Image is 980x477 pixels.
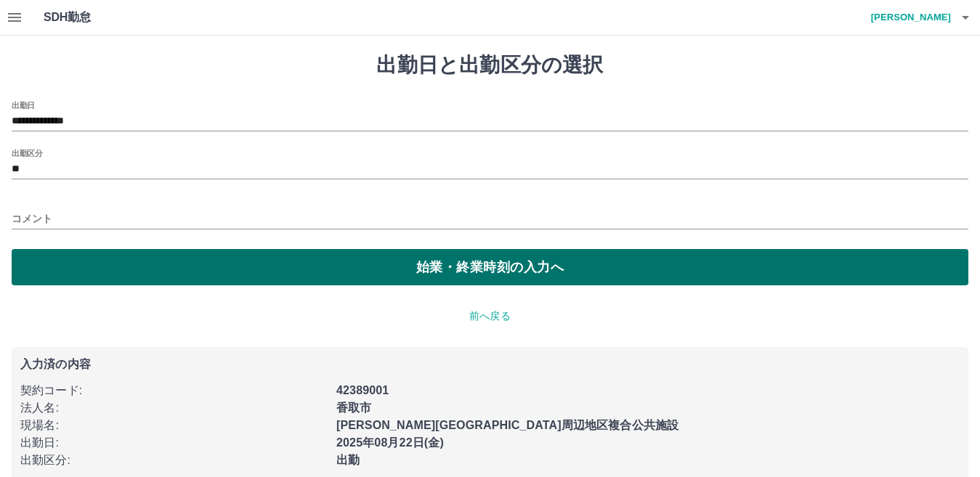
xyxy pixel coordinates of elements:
[12,147,42,158] label: 出勤区分
[20,417,328,434] p: 現場名 :
[336,401,371,414] b: 香取市
[20,399,328,417] p: 法人名 :
[12,53,968,78] h1: 出勤日と出勤区分の選択
[336,419,679,431] b: [PERSON_NAME][GEOGRAPHIC_DATA]周辺地区複合公共施設
[12,249,968,285] button: 始業・終業時刻の入力へ
[12,309,968,324] p: 前へ戻る
[12,99,35,110] label: 出勤日
[336,384,389,396] b: 42389001
[336,436,444,449] b: 2025年08月22日(金)
[20,434,328,452] p: 出勤日 :
[20,382,328,399] p: 契約コード :
[336,454,360,466] b: 出勤
[20,452,328,469] p: 出勤区分 :
[20,359,960,370] p: 入力済の内容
